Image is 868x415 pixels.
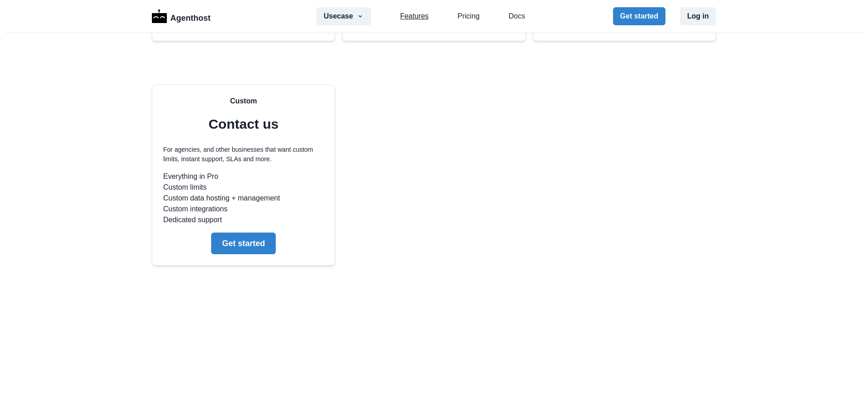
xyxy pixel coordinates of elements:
[163,171,324,182] p: Everything in Pro
[680,7,716,25] button: Log in
[163,193,324,204] p: Custom data hosting + management
[316,7,371,25] button: Usecase
[163,214,324,225] p: Dedicated support
[208,114,278,134] p: Contact us
[170,9,211,24] p: Agenthost
[230,96,257,107] p: Custom
[163,145,324,164] p: For agencies, and other businesses that want custom limits, instant support, SLAs and more.
[458,11,480,22] a: Pricing
[163,204,324,214] p: Custom integrations
[613,7,665,25] button: Get started
[163,182,324,193] p: Custom limits
[211,233,276,254] button: Get started
[400,11,429,22] a: Features
[509,11,525,22] a: Docs
[152,9,211,24] a: LogoAgenthost
[152,9,167,23] img: Logo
